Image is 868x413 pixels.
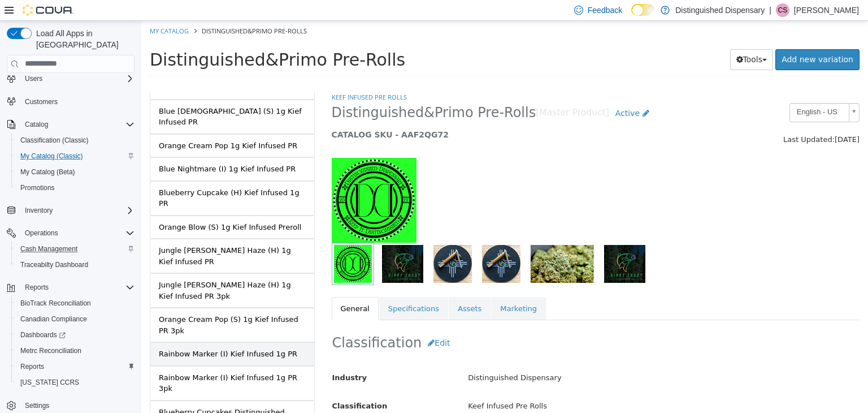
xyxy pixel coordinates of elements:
[318,376,726,395] div: Keef Infused Pre Rolls
[16,242,82,256] a: Cash Management
[794,3,859,17] p: [PERSON_NAME]
[2,71,139,87] button: Users
[8,29,264,49] span: Distinguished&Primo Pre-Rolls
[20,204,57,217] button: Inventory
[642,114,693,123] span: Last Updated:
[25,74,42,83] span: Users
[23,5,73,16] img: Cova
[11,375,139,390] button: [US_STATE] CCRS
[11,311,139,327] button: Canadian Compliance
[20,346,81,355] span: Metrc Reconciliation
[20,398,134,412] span: Settings
[16,165,134,179] span: My Catalog (Beta)
[16,376,134,389] span: Washington CCRS
[769,3,771,17] p: |
[16,328,134,342] span: Dashboards
[190,276,237,300] a: General
[16,181,134,195] span: Promotions
[18,259,164,281] div: Jungle [PERSON_NAME] Haze (H) 1g Kief Infused PR 3pk
[16,134,93,147] a: Classification (Classic)
[16,296,134,310] span: BioTrack Reconciliation
[307,276,349,300] a: Assets
[25,206,53,215] span: Inventory
[16,296,96,310] a: BioTrack Reconciliation
[778,3,788,17] span: CS
[16,242,134,256] span: Cash Management
[16,134,134,147] span: Classification (Classic)
[20,136,89,145] span: Classification (Classic)
[190,109,582,119] h5: CATALOG SKU - AAF2QG72
[649,83,703,100] span: English - US
[20,226,134,240] span: Operations
[776,3,789,17] div: Chris Schramm
[25,401,49,410] span: Settings
[191,352,226,361] span: Industry
[11,295,139,311] button: BioTrack Reconciliation
[11,343,139,359] button: Metrc Reconciliation
[16,258,93,272] a: Traceabilty Dashboard
[16,360,134,373] span: Reports
[20,183,55,192] span: Promotions
[8,6,47,14] a: My Catalog
[16,360,49,373] a: Reports
[20,362,44,371] span: Reports
[11,327,139,343] a: Dashboards
[634,28,718,49] a: Add new variation
[25,283,49,292] span: Reports
[11,132,139,148] button: Classification (Classic)
[18,85,164,107] div: Blue [DEMOGRAPHIC_DATA] (S) 1g Kief Infused PR
[2,93,139,110] button: Customers
[11,148,139,164] button: My Catalog (Classic)
[191,312,718,333] h2: Classification
[588,5,622,16] span: Feedback
[394,88,468,97] small: [Master Product]
[16,181,59,195] a: Promotions
[16,344,86,358] a: Metrc Reconciliation
[16,258,134,272] span: Traceabilty Dashboard
[18,166,164,188] div: Blueberry Cupcake (H) Kief Infused 1g PR
[16,344,134,358] span: Metrc Reconciliation
[318,347,726,367] div: Distinguished Dispensary
[20,95,62,109] a: Customers
[25,229,58,238] span: Operations
[238,276,307,300] a: Specifications
[60,6,166,14] span: Distinguished&Primo Pre-Rolls
[631,4,655,16] input: Dark Mode
[474,88,498,97] span: Active
[20,281,53,294] button: Reports
[20,152,83,161] span: My Catalog (Classic)
[20,315,87,324] span: Canadian Compliance
[16,165,80,179] a: My Catalog (Beta)
[11,359,139,375] button: Reports
[18,119,156,131] div: Orange Cream Pop 1g Kief Infused PR
[20,118,53,131] button: Catalog
[2,225,139,241] button: Operations
[589,28,632,49] button: Tools
[16,312,134,326] span: Canadian Compliance
[190,83,395,101] span: Distinguished&Primo Pre-Rolls
[18,293,164,315] div: Orange Cream Pop (S) 1g Kief Infused PR 3pk
[16,328,70,342] a: Dashboards
[20,167,75,177] span: My Catalog (Beta)
[2,279,139,295] button: Reports
[18,386,164,408] div: Blueberry Cupcakes Distinguished Infused 1.2g Preroll
[675,3,765,17] p: Distinguished Dispensary
[191,381,246,389] span: Classification
[18,328,156,339] div: Rainbow Marker (I) Kief Infused 1g PR
[20,299,91,308] span: BioTrack Reconciliation
[16,376,84,389] a: [US_STATE] CCRS
[20,399,54,412] a: Settings
[25,120,48,129] span: Catalog
[20,72,134,85] span: Users
[20,72,47,85] button: Users
[18,201,160,212] div: Orange Blow (S) 1g Kief Infused Preroll
[693,114,718,123] span: [DATE]
[2,117,139,132] button: Catalog
[20,378,79,387] span: [US_STATE] CCRS
[18,224,164,246] div: Jungle [PERSON_NAME] Haze (H) 1g Kief Infused PR
[190,137,275,222] img: 150
[18,143,154,154] div: Blue Nightmare (I) 1g Kief Infused PR
[190,72,266,80] a: Keef Infused Pre Rolls
[20,204,134,217] span: Inventory
[631,16,632,16] span: Dark Mode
